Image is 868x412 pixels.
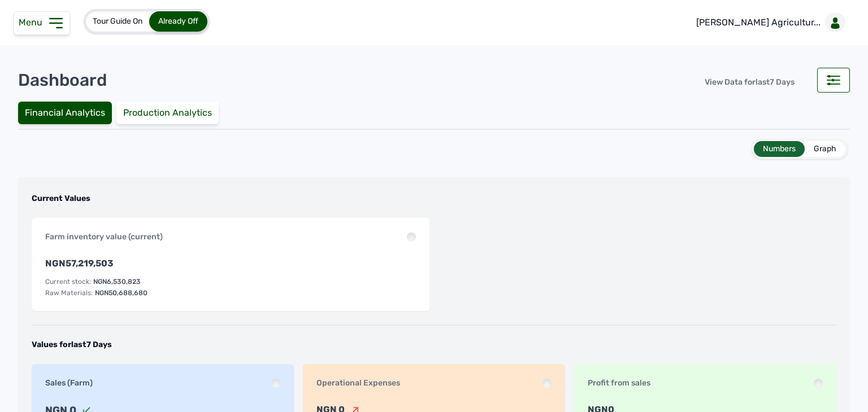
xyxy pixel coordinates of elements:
[754,141,805,157] div: Numbers
[158,16,198,26] span: Already Off
[696,70,804,95] div: View Data for 7 Days
[696,16,821,29] p: [PERSON_NAME] Agricultur...
[316,378,400,389] div: Operational Expenses
[45,277,91,286] div: Current stock:
[116,102,219,124] div: Production Analytics
[19,17,47,28] span: Menu
[805,141,845,157] div: Graph
[687,7,850,38] a: [PERSON_NAME] Agricultur...
[93,277,141,286] div: 6,530,823
[93,16,142,26] span: Tour Guide On
[18,102,112,124] div: Financial Analytics
[71,340,86,349] span: last
[756,77,770,87] span: last
[45,257,114,270] span: NGN
[588,378,650,389] div: Profit from sales
[45,378,93,389] div: Sales (Farm)
[93,278,107,286] span: NGN
[95,288,147,297] div: 50,688,680
[45,288,93,297] div: Raw Materials:
[32,193,836,204] div: Current Values
[32,339,836,350] div: Values for 7 Days
[66,258,114,269] span: 57,219,503
[18,70,107,90] div: Dashboard
[95,289,108,297] span: NGN
[45,231,163,243] div: Farm inventory value (current)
